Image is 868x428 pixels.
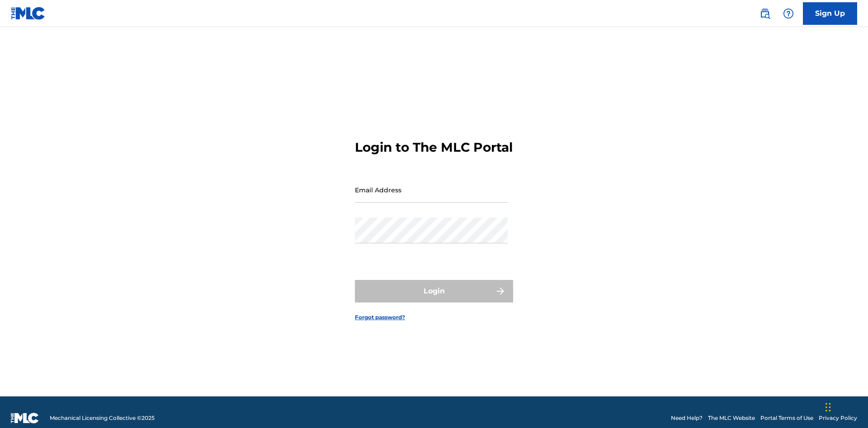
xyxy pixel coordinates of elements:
img: MLC Logo [11,7,46,20]
span: Mechanical Licensing Collective © 2025 [50,414,155,422]
img: search [759,8,770,19]
h3: Login to The MLC Portal [355,140,513,155]
div: Help [779,5,797,23]
img: logo [11,413,39,423]
a: Portal Terms of Use [760,414,813,422]
a: Need Help? [671,414,703,422]
a: Public Search [756,5,774,23]
a: Sign Up [803,2,857,25]
a: Forgot password? [355,313,405,321]
iframe: Chat Widget [823,385,868,428]
img: help [783,8,794,19]
a: The MLC Website [708,414,755,422]
a: Privacy Policy [819,414,857,422]
div: Drag [826,394,831,421]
